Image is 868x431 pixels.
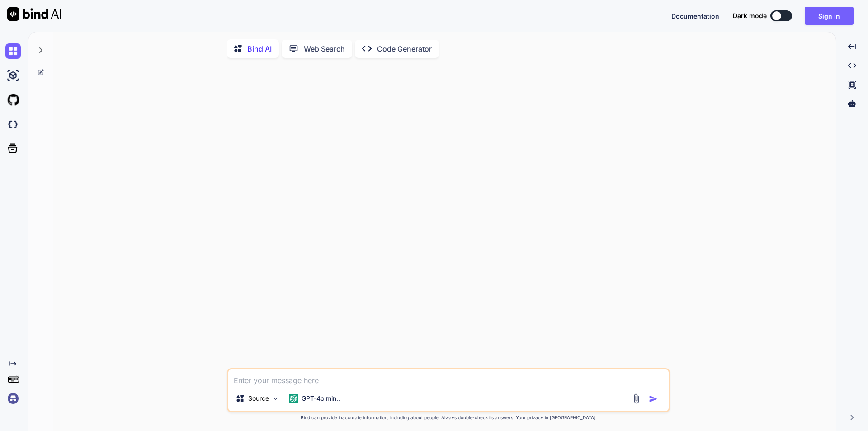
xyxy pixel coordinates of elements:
[5,92,21,108] img: githubLight
[5,117,21,132] img: darkCloudIdeIcon
[7,7,61,21] img: Bind AI
[649,394,658,403] img: icon
[302,394,340,403] p: GPT-4o min..
[5,43,21,59] img: chat
[631,393,642,404] img: attachment
[227,414,670,421] p: Bind can provide inaccurate information, including about people. Always double-check its answers....
[5,391,21,406] img: signin
[289,394,298,403] img: GPT-4o mini
[377,43,432,54] p: Code Generator
[304,43,345,54] p: Web Search
[805,7,854,25] button: Sign in
[247,43,272,54] p: Bind AI
[733,11,767,20] span: Dark mode
[248,394,269,403] p: Source
[671,11,719,21] button: Documentation
[671,12,719,20] span: Documentation
[272,395,279,403] img: Pick Models
[5,68,21,83] img: ai-studio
